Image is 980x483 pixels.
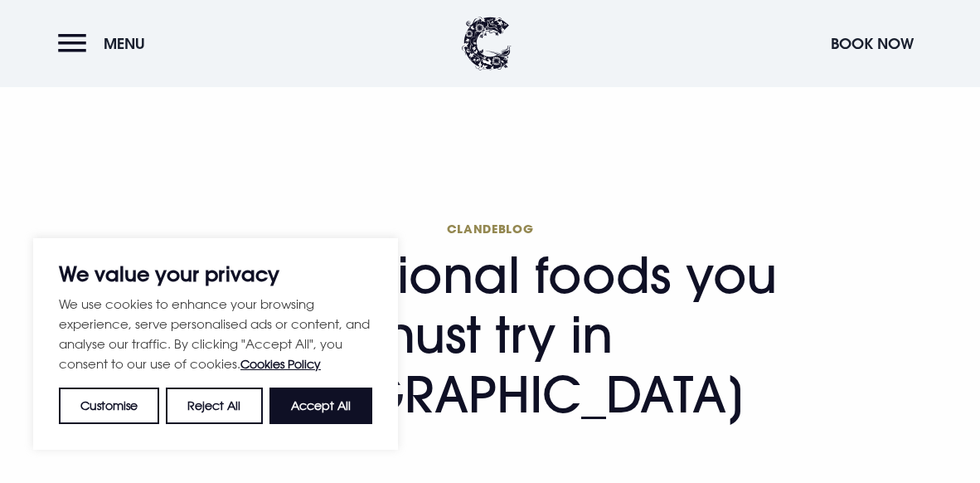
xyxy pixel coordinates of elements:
p: We use cookies to enhance your browsing experience, serve personalised ads or content, and analys... [59,294,372,374]
p: We value your privacy [59,264,372,284]
button: Customise [59,388,159,424]
button: Accept All [269,388,372,424]
div: We value your privacy [33,238,398,450]
button: Reject All [166,388,262,424]
a: Cookies Policy [240,357,321,371]
img: Clandeboye Lodge [462,17,512,71]
button: Menu [58,26,153,61]
span: Clandeblog [180,221,800,237]
span: Menu [104,34,145,53]
button: Book Now [822,26,922,61]
h1: 10 traditional foods you must try in [GEOGRAPHIC_DATA] [180,221,800,424]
